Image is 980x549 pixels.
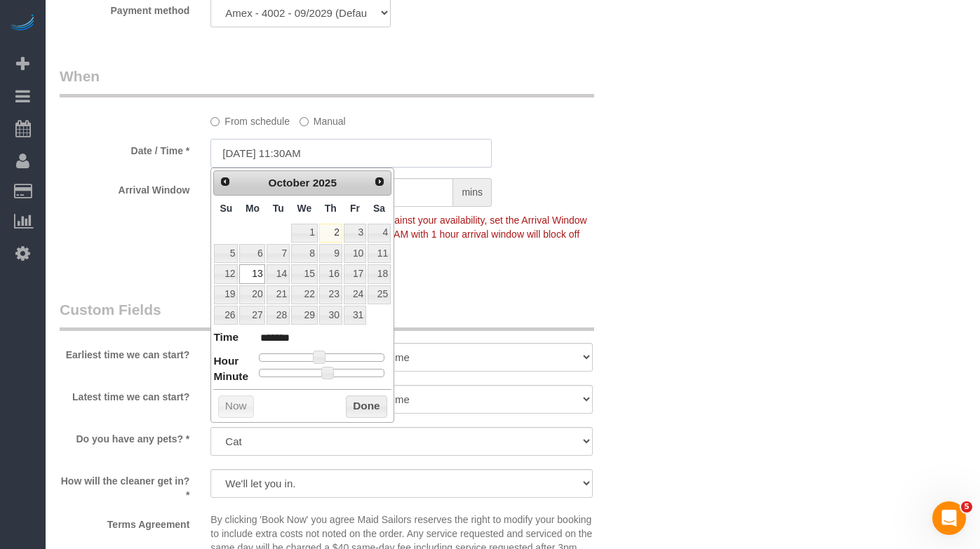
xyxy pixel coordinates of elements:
[8,14,36,34] img: Automaid Logo
[291,264,318,283] a: 15
[297,203,312,214] span: Wednesday
[49,343,200,362] label: Earliest time we can start?
[246,203,260,214] span: Monday
[291,306,318,325] a: 29
[210,117,220,126] input: From schedule
[60,66,594,97] legend: When
[220,203,233,214] span: Sunday
[453,178,492,207] span: mins
[346,395,387,418] button: Done
[239,285,265,304] a: 20
[344,244,366,263] a: 10
[325,203,337,214] span: Thursday
[213,353,239,371] dt: Hour
[214,264,238,283] a: 12
[300,109,346,128] label: Manual
[239,244,265,263] a: 6
[319,224,342,243] a: 2
[932,501,966,535] iframe: Intercom live chat
[370,172,389,192] a: Next
[49,139,200,158] label: Date / Time *
[214,285,238,304] a: 19
[239,264,265,283] a: 13
[291,285,318,304] a: 22
[344,224,366,243] a: 3
[300,117,309,126] input: Manual
[319,244,342,263] a: 9
[319,264,342,283] a: 16
[374,176,385,187] span: Next
[961,501,972,513] span: 5
[313,177,337,189] span: 2025
[49,178,200,197] label: Arrival Window
[350,203,360,214] span: Friday
[368,264,391,283] a: 18
[214,244,238,263] a: 5
[49,385,200,404] label: Latest time we can start?
[49,469,200,502] label: How will the cleaner get in? *
[210,215,586,254] span: To make this booking count against your availability, set the Arrival Window to match a spot on y...
[267,285,289,304] a: 21
[268,177,309,189] span: October
[344,285,366,304] a: 24
[214,306,238,325] a: 26
[210,139,492,168] input: MM/DD/YYYY HH:MM
[368,285,391,304] a: 25
[267,244,289,263] a: 7
[368,224,391,243] a: 4
[291,224,318,243] a: 1
[213,369,248,386] dt: Minute
[218,395,254,418] button: Now
[373,203,385,214] span: Saturday
[220,176,231,187] span: Prev
[60,299,594,331] legend: Custom Fields
[49,427,200,446] label: Do you have any pets? *
[49,513,200,531] label: Terms Agreement
[273,203,284,214] span: Tuesday
[210,109,290,128] label: From schedule
[213,330,239,347] dt: Time
[368,244,391,263] a: 11
[344,264,366,283] a: 17
[291,244,318,263] a: 8
[215,172,235,192] a: Prev
[319,306,342,325] a: 30
[319,285,342,304] a: 23
[344,306,366,325] a: 31
[267,264,289,283] a: 14
[239,306,265,325] a: 27
[267,306,289,325] a: 28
